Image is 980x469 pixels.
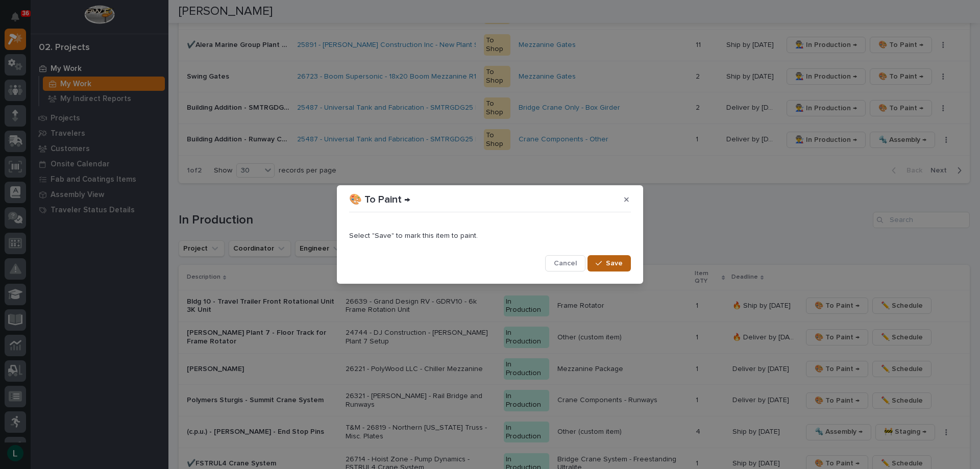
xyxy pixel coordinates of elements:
button: Cancel [545,255,585,271]
button: Save [587,255,631,271]
p: 🎨 To Paint → [349,193,410,206]
span: Cancel [554,259,577,268]
p: Select "Save" to mark this item to paint. [349,232,631,240]
span: Save [606,259,623,268]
